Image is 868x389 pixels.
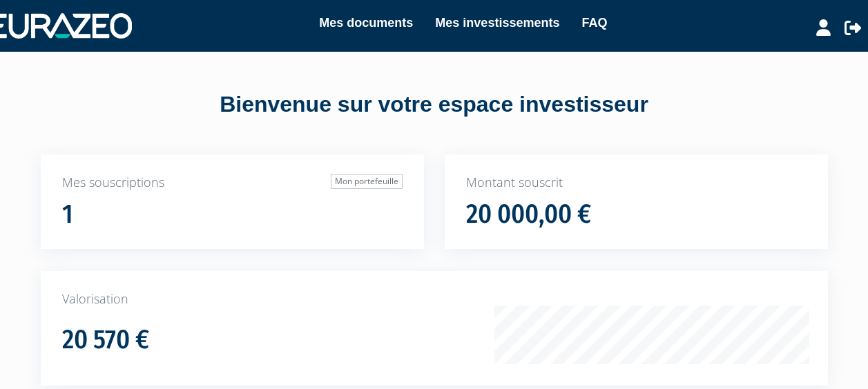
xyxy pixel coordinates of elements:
[435,13,559,32] a: Mes investissements
[62,326,149,355] h1: 20 570 €
[331,174,403,189] a: Mon portefeuille
[466,200,591,229] h1: 20 000,00 €
[581,13,607,32] a: FAQ
[62,174,403,192] p: Mes souscriptions
[62,200,73,229] h1: 1
[319,13,413,32] a: Mes documents
[466,174,807,192] p: Montant souscrit
[10,89,858,121] div: Bienvenue sur votre espace investisseur
[62,290,807,308] p: Valorisation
